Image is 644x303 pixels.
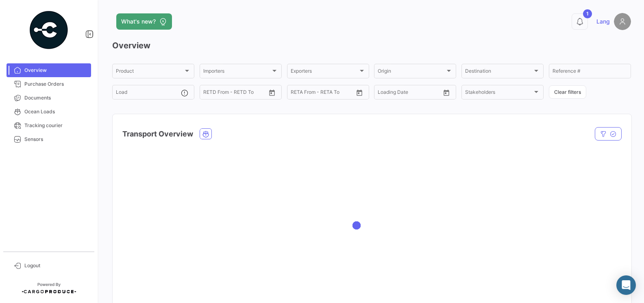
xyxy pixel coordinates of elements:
[200,129,211,139] button: Ocean
[308,91,337,96] input: To
[7,132,91,146] a: Sensors
[378,69,445,75] span: Origin
[122,128,193,140] h4: Transport Overview
[266,87,278,99] button: Open calendar
[24,262,88,269] span: Logout
[596,17,610,26] span: Lang
[465,69,533,75] span: Destination
[378,91,389,96] input: From
[440,87,453,99] button: Open calendar
[291,91,302,96] input: From
[7,91,91,105] a: Documents
[24,67,88,74] span: Overview
[112,40,631,51] h3: Overview
[116,13,172,30] button: What's new?
[220,91,250,96] input: To
[614,13,631,30] img: placeholder-user.png
[395,91,424,96] input: To
[7,63,91,77] a: Overview
[116,69,183,75] span: Product
[7,105,91,119] a: Ocean Loads
[24,136,88,143] span: Sensors
[24,80,88,88] span: Purchase Orders
[7,119,91,132] a: Tracking courier
[203,69,271,75] span: Importers
[7,77,91,91] a: Purchase Orders
[549,85,586,99] button: Clear filters
[465,91,533,96] span: Stakeholders
[24,122,88,129] span: Tracking courier
[291,69,358,75] span: Exporters
[28,10,69,50] img: powered-by.png
[203,91,215,96] input: From
[353,87,366,99] button: Open calendar
[121,17,156,26] span: What's new?
[24,108,88,115] span: Ocean Loads
[24,94,88,102] span: Documents
[616,275,636,295] div: Abrir Intercom Messenger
